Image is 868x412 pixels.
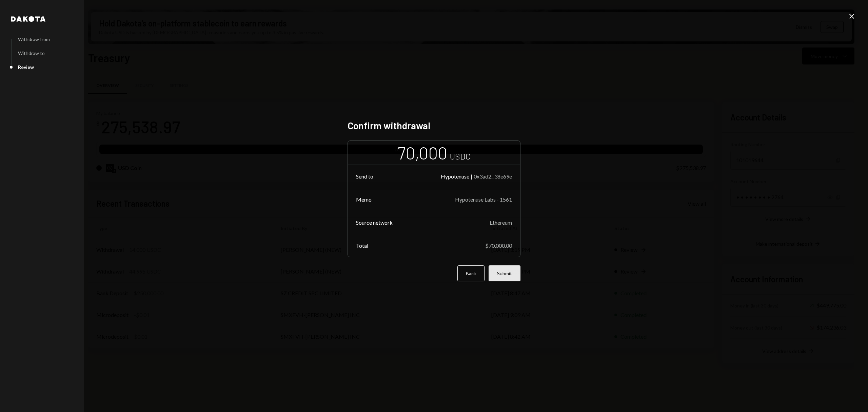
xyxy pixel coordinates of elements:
div: Hypotenuse Labs - 1561 [455,196,512,203]
button: Submit [489,265,520,281]
div: 70,000 [398,142,447,164]
div: Total [356,242,368,249]
div: Review [18,64,34,70]
div: | [471,173,472,180]
div: Withdraw to [18,50,45,56]
div: Source network [356,219,393,226]
div: Ethereum [490,219,512,226]
div: Hypotenuse [441,173,469,180]
div: USDC [450,151,471,162]
div: $70,000.00 [485,242,512,249]
div: 0x3ad2...38e69e [474,173,512,180]
div: Withdraw from [18,36,50,42]
h2: Confirm withdrawal [348,119,520,132]
div: Send to [356,173,373,180]
div: Memo [356,196,372,203]
button: Back [457,265,485,281]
